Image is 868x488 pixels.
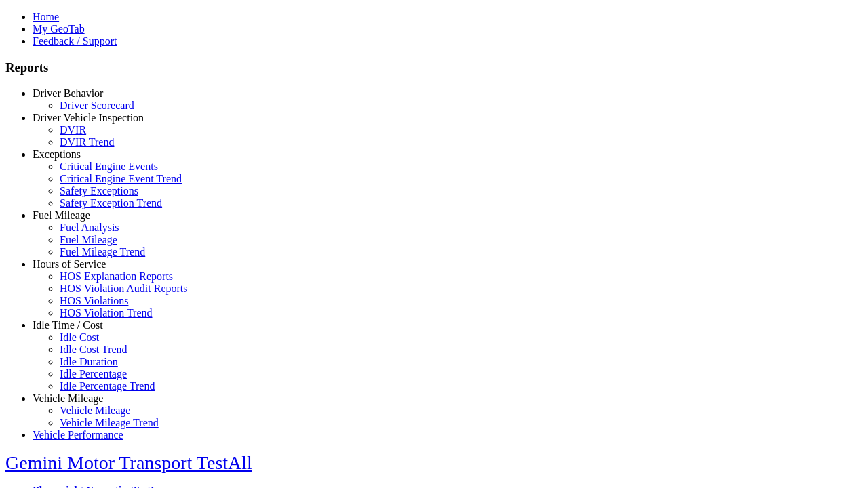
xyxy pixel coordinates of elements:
[60,307,153,319] a: HOS Violation Trend
[60,136,114,148] a: DVIR Trend
[33,429,123,441] a: Vehicle Performance
[60,222,119,233] a: Fuel Analysis
[33,392,103,404] a: Vehicle Mileage
[33,148,81,160] a: Exceptions
[60,283,188,294] a: HOS Violation Audit Reports
[60,270,173,282] a: HOS Explanation Reports
[60,417,159,428] a: Vehicle Mileage Trend
[33,87,103,99] a: Driver Behavior
[60,100,134,111] a: Driver Scorecard
[60,356,118,367] a: Idle Duration
[60,405,130,416] a: Vehicle Mileage
[60,331,99,343] a: Idle Cost
[60,161,158,172] a: Critical Engine Events
[33,258,106,270] a: Hours of Service
[60,173,182,184] a: Critical Engine Event Trend
[33,112,144,123] a: Driver Vehicle Inspection
[60,185,138,197] a: Safety Exceptions
[60,234,117,245] a: Fuel Mileage
[33,23,85,35] a: My GeoTab
[60,380,155,392] a: Idle Percentage Trend
[60,124,86,136] a: DVIR
[33,209,90,221] a: Fuel Mileage
[5,452,252,473] a: Gemini Motor Transport TestAll
[33,11,59,22] a: Home
[60,295,128,306] a: HOS Violations
[60,197,162,209] a: Safety Exception Trend
[33,35,117,47] a: Feedback / Support
[33,319,103,331] a: Idle Time / Cost
[60,368,127,380] a: Idle Percentage
[5,60,863,75] h3: Reports
[60,246,145,258] a: Fuel Mileage Trend
[60,344,127,355] a: Idle Cost Trend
